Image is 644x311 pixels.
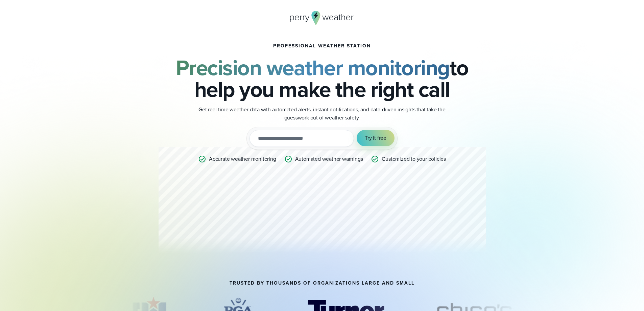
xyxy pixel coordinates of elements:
strong: Precision weather monitoring [176,52,450,84]
button: Try it free [357,130,395,146]
h2: to help you make the right call [159,57,486,100]
p: Accurate weather monitoring [209,155,276,163]
p: Customized to your policies [382,155,446,163]
h1: Professional Weather Station [273,43,371,49]
p: Automated weather warnings [295,155,363,163]
span: Try it free [365,134,386,142]
h2: TRUSTED BY THOUSANDS OF ORGANIZATIONS LARGE AND SMALL [230,281,414,286]
p: Get real-time weather data with automated alerts, instant notifications, and data-driven insights... [187,106,457,122]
